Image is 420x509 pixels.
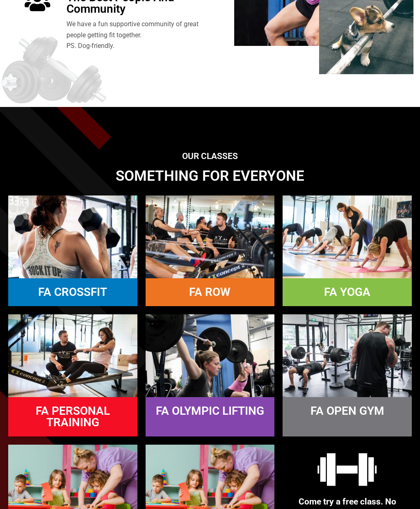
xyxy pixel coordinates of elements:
[324,285,370,299] a: FA YOGA
[310,404,384,418] a: FA OPEN GYM
[4,152,416,161] h2: Our Classes
[36,404,110,429] a: FA PERSONAL TRAINING
[66,19,200,51] p: We have a fun supportive community of great people getting fit together. PS. Dog-friendly.
[156,404,264,418] a: FA OLYMPIC LIFTING
[189,285,231,299] a: FA ROW
[38,285,107,299] a: FA CROSSFIT
[4,169,416,183] h3: something for everyone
